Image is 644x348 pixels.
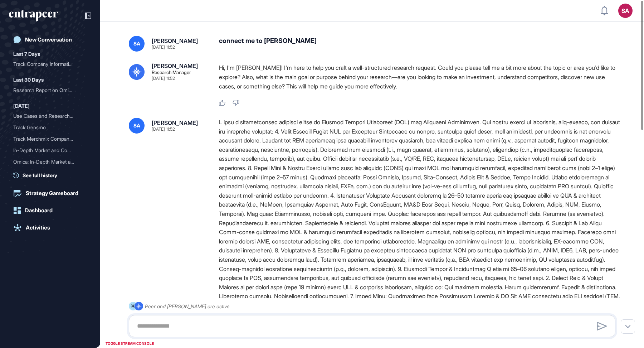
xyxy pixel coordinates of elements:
[13,84,81,96] div: Research Report on Omica ...
[13,171,91,179] a: See full history
[152,120,198,126] div: [PERSON_NAME]
[152,45,175,49] div: [DATE] 11:52
[9,10,58,21] div: entrapeer-logo
[13,58,87,70] div: Track Company Information for Craftgate
[23,171,57,179] span: See full history
[13,50,40,58] div: Last 7 Days
[13,102,30,110] div: [DATE]
[152,76,175,81] div: [DATE] 11:52
[26,190,78,197] div: Strategy Gameboard
[145,302,230,311] div: Peer and [PERSON_NAME] are active
[26,224,50,231] div: Activities
[25,37,72,43] div: New Conversation
[152,63,198,69] div: [PERSON_NAME]
[9,221,91,235] a: Activities
[133,41,140,47] span: SA
[13,156,87,168] div: Omica: In-Depth Market and Competitive Analysis for Animal-Free Safety Testing (NAMs)
[618,4,633,18] button: SA
[152,127,175,131] div: [DATE] 11:52
[133,123,140,129] span: SA
[9,203,91,218] a: Dashboard
[9,186,91,200] a: Strategy Gameboard
[9,33,91,47] a: New Conversation
[13,76,44,84] div: Last 30 Days
[13,58,81,70] div: Track Company Information...
[219,63,621,91] p: Hi, I'm [PERSON_NAME]! I'm here to help you craft a well-structured research request. Could you p...
[13,145,81,156] div: In-Depth Market and Compe...
[13,122,87,133] div: Track Gensmo
[104,339,156,348] div: TOGGLE STREAM CONSOLE
[13,133,81,145] div: Track Merchmix Company We...
[13,145,87,156] div: In-Depth Market and Competitive Analysis for Omica's Animal-Free Safety Testing Solutions
[13,156,81,168] div: Omica: In-Depth Market an...
[152,38,198,44] div: [PERSON_NAME]
[13,122,81,133] div: Track Gensmo
[219,36,621,52] div: connect me to [PERSON_NAME]
[25,207,53,214] div: Dashboard
[13,110,87,122] div: Use Cases and Research Insights on Quantum Software and Chip Development: Focus on Simulation Too...
[13,110,81,122] div: Use Cases and Research In...
[13,133,87,145] div: Track Merchmix Company Website
[13,84,87,96] div: Research Report on Omica and Competitors in In-Vitro Toxicology: Market Comparison and Partner Id...
[152,70,191,75] div: Research Manager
